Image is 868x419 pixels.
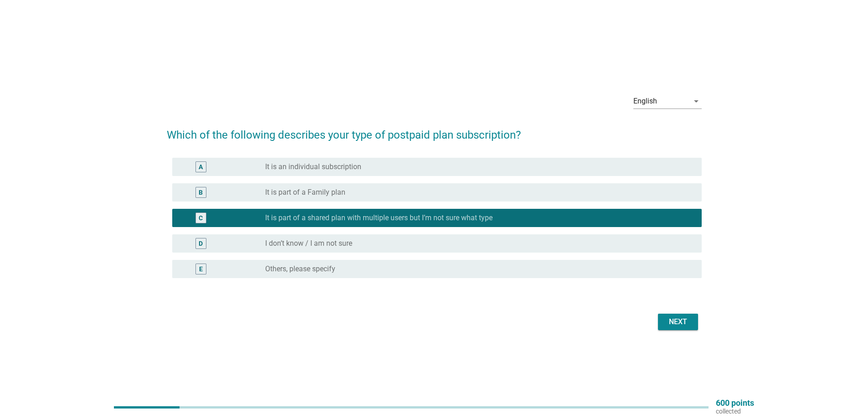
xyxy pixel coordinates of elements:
div: B [199,187,203,197]
div: Next [665,316,691,327]
div: English [633,97,657,105]
label: Others, please specify [265,264,335,274]
button: Next [658,314,698,330]
p: collected [716,407,754,415]
h2: Which of the following describes your type of postpaid plan subscription? [167,118,702,143]
div: C [199,213,203,222]
div: A [199,162,203,171]
div: E [199,264,203,274]
p: 600 points [716,399,754,407]
label: It is an individual subscription [265,162,361,171]
label: It is part of a Family plan [265,188,345,197]
label: I don’t know / I am not sure [265,239,352,248]
i: arrow_drop_down [691,96,702,107]
label: It is part of a shared plan with multiple users but I’m not sure what type [265,213,493,222]
div: D [199,238,203,248]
